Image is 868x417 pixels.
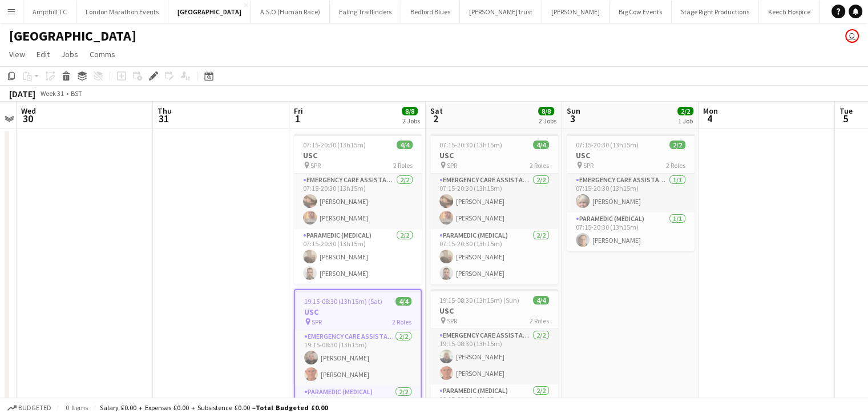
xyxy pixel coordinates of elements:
[295,330,421,386] app-card-role: Emergency Care Assistant (Medical)2/219:15-08:30 (13h15m)[PERSON_NAME][PERSON_NAME]
[56,47,83,62] a: Jobs
[530,316,549,325] span: 2 Roles
[678,117,693,125] div: 1 Job
[567,134,695,251] app-job-card: 07:15-20:30 (13h15m)2/2USC SPR2 RolesEmergency Care Assistant (Medical)1/107:15-20:30 (13h15m)[PE...
[839,106,853,116] span: Tue
[430,229,558,284] app-card-role: Paramedic (Medical)2/207:15-20:30 (13h15m)[PERSON_NAME][PERSON_NAME]
[447,161,457,170] span: SPR
[576,141,639,149] span: 07:15-20:30 (13h15m)
[430,106,443,116] span: Sat
[9,27,136,45] h1: [GEOGRAPHIC_DATA]
[393,161,413,170] span: 2 Roles
[9,88,35,99] div: [DATE]
[158,106,172,116] span: Thu
[430,306,558,316] h3: USC
[168,1,251,23] button: [GEOGRAPHIC_DATA]
[330,1,401,23] button: Ealing Trailfinders
[9,49,25,59] span: View
[76,1,168,23] button: London Marathon Events
[701,112,718,125] span: 4
[392,318,411,326] span: 2 Roles
[583,161,594,170] span: SPR
[294,106,303,116] span: Fri
[251,1,330,23] button: A.S.O (Human Race)
[759,1,820,23] button: Keech Hospice
[669,141,685,149] span: 2/2
[294,174,422,229] app-card-role: Emergency Care Assistant (Medical)2/207:15-20:30 (13h15m)[PERSON_NAME][PERSON_NAME]
[294,229,422,284] app-card-role: Paramedic (Medical)2/207:15-20:30 (13h15m)[PERSON_NAME][PERSON_NAME]
[38,89,66,98] span: Week 31
[292,112,303,125] span: 1
[395,297,411,306] span: 4/4
[542,1,609,23] button: [PERSON_NAME]
[430,150,558,161] h3: USC
[6,402,53,414] button: Budgeted
[397,141,413,149] span: 4/4
[430,134,558,284] app-job-card: 07:15-20:30 (13h15m)4/4USC SPR2 RolesEmergency Care Assistant (Medical)2/207:15-20:30 (13h15m)[PE...
[85,47,120,62] a: Comms
[295,307,421,317] h3: USC
[310,161,321,170] span: SPR
[460,1,542,23] button: [PERSON_NAME] trust
[294,134,422,284] app-job-card: 07:15-20:30 (13h15m)4/4USC SPR2 RolesEmergency Care Assistant (Medical)2/207:15-20:30 (13h15m)[PE...
[538,107,554,115] span: 8/8
[303,141,366,149] span: 07:15-20:30 (13h15m)
[37,49,50,59] span: Edit
[430,329,558,384] app-card-role: Emergency Care Assistant (Medical)2/219:15-08:30 (13h15m)[PERSON_NAME][PERSON_NAME]
[256,403,328,412] span: Total Budgeted £0.00
[402,117,420,125] div: 2 Jobs
[567,174,695,212] app-card-role: Emergency Care Assistant (Medical)1/107:15-20:30 (13h15m)[PERSON_NAME]
[294,150,422,161] h3: USC
[567,150,695,161] h3: USC
[539,117,556,125] div: 2 Jobs
[61,49,78,59] span: Jobs
[565,112,580,125] span: 3
[533,296,549,304] span: 4/4
[32,47,54,62] a: Edit
[439,296,519,304] span: 19:15-08:30 (13h15m) (Sun)
[820,1,866,23] button: Wolf Runs
[703,106,718,116] span: Mon
[530,161,549,170] span: 2 Roles
[845,29,859,43] app-user-avatar: Mark Boobier
[430,174,558,229] app-card-role: Emergency Care Assistant (Medical)2/207:15-20:30 (13h15m)[PERSON_NAME][PERSON_NAME]
[19,112,36,125] span: 30
[672,1,759,23] button: Stage Right Productions
[567,212,695,251] app-card-role: Paramedic (Medical)1/107:15-20:30 (13h15m)[PERSON_NAME]
[156,112,172,125] span: 31
[429,112,443,125] span: 2
[304,297,382,306] span: 19:15-08:30 (13h15m) (Sat)
[18,404,51,412] span: Budgeted
[5,47,30,62] a: View
[23,1,76,23] button: Ampthill TC
[71,89,82,98] div: BST
[609,1,672,23] button: Big Cow Events
[100,403,328,412] div: Salary £0.00 + Expenses £0.00 + Subsistence £0.00 =
[402,107,418,115] span: 8/8
[677,107,693,115] span: 2/2
[666,161,685,170] span: 2 Roles
[533,141,549,149] span: 4/4
[567,106,580,116] span: Sun
[312,318,322,326] span: SPR
[439,141,502,149] span: 07:15-20:30 (13h15m)
[90,49,115,59] span: Comms
[21,106,36,116] span: Wed
[838,112,853,125] span: 5
[63,403,90,412] span: 0 items
[401,1,460,23] button: Bedford Blues
[447,316,457,325] span: SPR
